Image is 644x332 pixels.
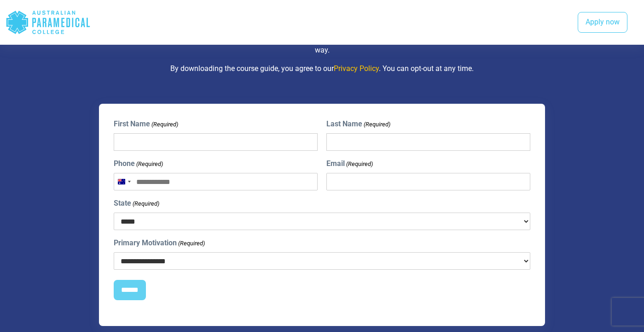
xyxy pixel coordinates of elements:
label: First Name [114,119,178,130]
span: (Required) [363,120,390,129]
span: (Required) [151,120,178,129]
span: (Required) [135,160,163,169]
p: By downloading the course guide, you agree to our . You can opt-out at any time. [53,63,591,74]
button: Selected country [114,173,133,190]
label: Last Name [326,119,390,130]
label: Primary Motivation [114,237,205,249]
label: Email [326,158,373,169]
label: Phone [114,158,163,169]
span: (Required) [132,199,159,208]
a: Apply now [578,12,627,33]
a: Privacy Policy [334,64,379,73]
span: (Required) [177,239,205,248]
label: State [114,198,159,209]
div: Australian Paramedical College [6,7,91,37]
p: Fill in the form to download your free course overview. Find out more about career outcomes, what... [53,34,591,56]
span: (Required) [345,160,373,169]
